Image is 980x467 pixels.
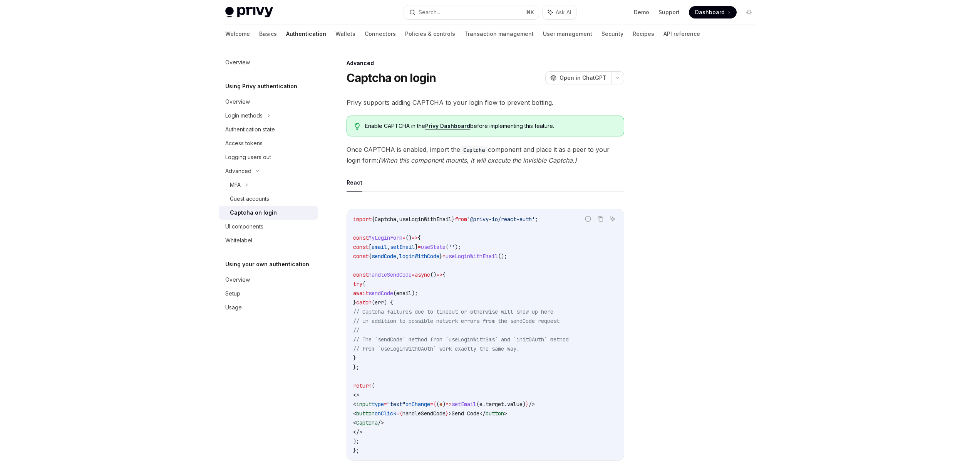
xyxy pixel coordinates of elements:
[219,301,318,314] a: Usage
[446,401,452,408] span: =>
[543,5,576,19] button: Ask AI
[529,401,535,408] span: />
[560,74,606,82] span: Open in ChatGPT
[446,244,449,250] span: (
[365,122,616,130] span: Enable CAPTCHA in the before implementing this feature.
[375,410,396,417] span: onClick
[219,206,318,220] a: Captcha on login
[396,216,399,223] span: ,
[369,244,372,250] span: [
[362,281,365,287] span: {
[353,308,553,315] span: // Captcha failures due to timeout or otherwise will show up here
[356,299,372,306] span: catch
[402,410,446,417] span: handleSendCode
[353,401,356,408] span: <
[225,166,251,176] div: Advanced
[399,216,452,223] span: useLoginWithEmail
[695,8,725,16] span: Dashboard
[219,220,318,234] a: UI components
[449,410,452,417] span: >
[452,401,476,408] span: setEmail
[347,97,624,108] span: Privy supports adding CAPTCHA to your login flow to prevent botting.
[353,391,359,398] span: <>
[347,173,362,192] button: React
[225,82,297,91] h5: Using Privy authentication
[384,299,393,306] span: ) {
[523,401,526,408] span: )
[545,71,611,84] button: Open in ChatGPT
[219,150,318,164] a: Logging users out
[353,234,369,241] span: const
[225,58,250,67] div: Overview
[356,419,378,426] span: Captcha
[353,271,369,278] span: const
[402,234,405,241] span: =
[219,287,318,301] a: Setup
[347,71,436,85] h1: Captcha on login
[225,139,263,148] div: Access tokens
[375,216,396,223] span: Captcha
[369,253,372,260] span: {
[353,336,569,343] span: // The `sendCode` method from `useLoginWithSms` and `initOAuth` method
[353,364,359,371] span: };
[436,271,442,278] span: =>
[225,125,275,134] div: Authentication state
[219,123,318,136] a: Authentication state
[353,382,372,389] span: return
[353,281,362,287] span: try
[415,271,430,278] span: async
[384,401,387,408] span: =
[404,5,539,19] button: Search...⌘K
[225,275,250,284] div: Overview
[467,216,535,223] span: '@privy-io/react-auth'
[418,234,421,241] span: {
[230,208,277,217] div: Captcha on login
[601,25,623,43] a: Security
[415,244,418,250] span: ]
[219,273,318,287] a: Overview
[387,401,405,408] span: "text"
[433,401,436,408] span: {
[439,253,442,260] span: }
[390,244,415,250] span: setEmail
[347,59,624,67] div: Advanced
[595,214,605,224] button: Copy the contents from the code block
[353,345,519,352] span: // from `useLoginWithOAuth` work exactly the same way.
[387,244,390,250] span: ,
[442,401,446,408] span: )
[353,299,356,306] span: }
[378,419,384,426] span: />
[219,136,318,150] a: Access tokens
[219,55,318,69] a: Overview
[446,253,498,260] span: useLoginWithEmail
[225,236,252,245] div: Whitelabel
[430,271,436,278] span: ()
[412,290,418,297] span: );
[353,216,372,223] span: import
[353,327,359,334] span: //
[335,25,355,43] a: Wallets
[486,410,504,417] span: button
[353,253,369,260] span: const
[353,410,356,417] span: <
[535,216,538,223] span: ;
[543,25,592,43] a: User management
[439,401,442,408] span: e
[526,9,534,15] span: ⌘ K
[633,25,654,43] a: Recipes
[436,401,439,408] span: (
[399,410,402,417] span: {
[353,419,356,426] span: <
[369,234,402,241] span: MyLoginForm
[412,271,415,278] span: =
[230,180,241,190] div: MFA
[372,253,396,260] span: sendCode
[369,290,393,297] span: sendCode
[504,410,507,417] span: >
[689,6,737,18] a: Dashboard
[353,244,369,250] span: const
[219,95,318,109] a: Overview
[225,289,240,298] div: Setup
[421,244,446,250] span: useState
[743,6,755,18] button: Toggle dark mode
